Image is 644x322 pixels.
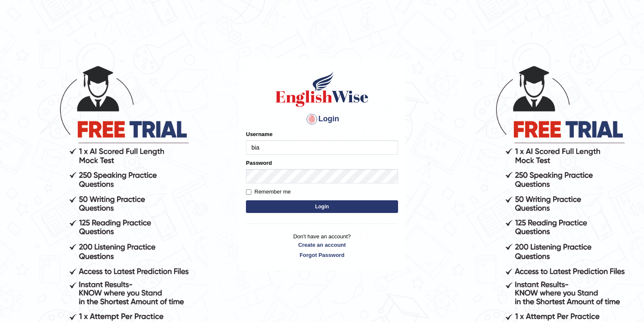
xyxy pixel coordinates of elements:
[274,70,370,108] img: Logo of English Wise sign in for intelligent practice with AI
[246,159,272,167] label: Password
[246,112,398,126] h4: Login
[246,200,398,213] button: Login
[246,232,398,259] p: Don't have an account?
[246,130,273,138] label: Username
[246,241,398,249] a: Create an account
[246,251,398,259] a: Forgot Password
[246,188,291,196] label: Remember me
[246,189,251,195] input: Remember me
